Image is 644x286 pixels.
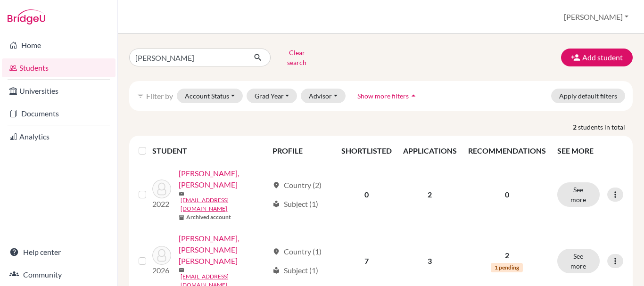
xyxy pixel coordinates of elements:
[409,91,418,100] i: arrow_drop_up
[272,248,280,255] span: location_on
[578,122,633,132] span: students in total
[177,89,243,103] button: Account Status
[357,92,409,100] span: Show more filters
[186,213,231,221] b: Archived account
[129,49,246,66] input: Find student by name...
[137,92,144,99] i: filter_list
[179,215,184,221] span: inventory_2
[8,9,45,25] img: Bridge-U
[2,127,116,146] a: Analytics
[152,198,171,210] p: 2022
[397,162,462,227] td: 2
[462,139,552,162] th: RECOMMENDATIONS
[349,89,426,103] button: Show more filtersarrow_drop_up
[557,249,600,273] button: See more
[179,233,268,267] a: [PERSON_NAME], [PERSON_NAME] [PERSON_NAME]
[272,198,318,210] div: Subject (1)
[2,104,116,123] a: Documents
[179,168,268,190] a: [PERSON_NAME], [PERSON_NAME]
[336,139,397,162] th: SHORTLISTED
[267,139,335,162] th: PROFILE
[272,246,322,257] div: Country (1)
[152,180,171,198] img: TIBURCIO NEGRIN, JOSE ALEJANDRO
[2,265,116,284] a: Community
[573,122,578,132] strong: 2
[560,8,633,26] button: [PERSON_NAME]
[146,91,173,100] span: Filter by
[272,181,280,189] span: location_on
[2,243,116,261] a: Help center
[336,162,397,227] td: 0
[272,200,280,208] span: local_library
[2,82,116,100] a: Universities
[152,139,267,162] th: STUDENT
[272,180,322,191] div: Country (2)
[557,182,600,207] button: See more
[468,189,546,200] p: 0
[561,49,633,66] button: Add student
[272,265,318,276] div: Subject (1)
[2,58,116,77] a: Students
[247,89,297,103] button: Grad Year
[179,191,184,196] span: mail
[152,265,171,276] p: 2026
[181,196,268,213] a: [EMAIL_ADDRESS][DOMAIN_NAME]
[552,139,629,162] th: SEE MORE
[491,263,523,272] span: 1 pending
[2,36,116,55] a: Home
[272,267,280,274] span: local_library
[397,139,462,162] th: APPLICATIONS
[301,89,346,103] button: Advisor
[271,45,323,70] button: Clear search
[551,89,625,103] button: Apply default filters
[468,250,546,261] p: 2
[152,246,171,265] img: TIBURCIO NEGRIN, MARÍA ALEJANDRA
[179,267,184,273] span: mail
